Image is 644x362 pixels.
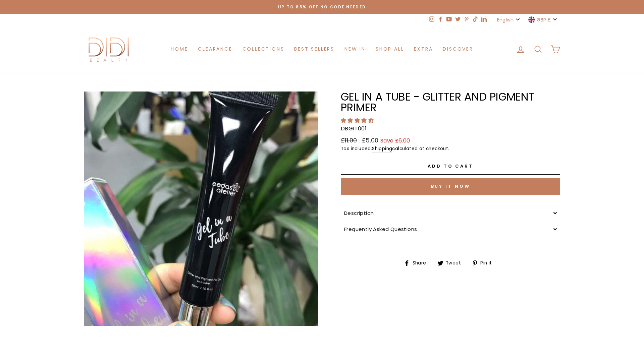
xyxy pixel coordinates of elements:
span: English [497,16,514,23]
a: Shipping [372,145,392,153]
span: 4.60 stars [341,117,375,124]
p: DBGIT001 [341,124,560,133]
button: Add to cart [341,158,560,175]
a: Collections [237,43,289,55]
span: £11.00 [341,136,359,145]
span: Description [344,209,374,217]
span: Add to cart [428,163,473,169]
ul: Primary [166,43,478,55]
span: Share [412,259,431,267]
h1: Gel In A Tube - Glitter And Pigment Primer [341,92,560,113]
span: £5.00 [362,136,379,144]
span: GBP £ [537,16,551,23]
span: Up to 85% off NO CODE NEEDED [278,4,366,10]
a: Home [166,43,193,55]
img: Didi Beauty Co. [84,35,134,63]
span: Save £6.00 [380,137,410,144]
a: Best Sellers [289,43,339,55]
span: Pin it [479,259,497,267]
small: Tax included. calculated at checkout. [341,145,560,153]
span: Tweet [445,259,466,267]
a: Extra [409,43,438,55]
button: English [495,14,523,25]
a: Shop All [371,43,409,55]
a: New in [339,43,371,55]
button: GBP £ [526,14,560,25]
button: Buy it now [341,178,560,195]
span: Frequently Asked Questions [344,226,417,233]
a: Clearance [193,43,237,55]
a: Discover [438,43,478,55]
